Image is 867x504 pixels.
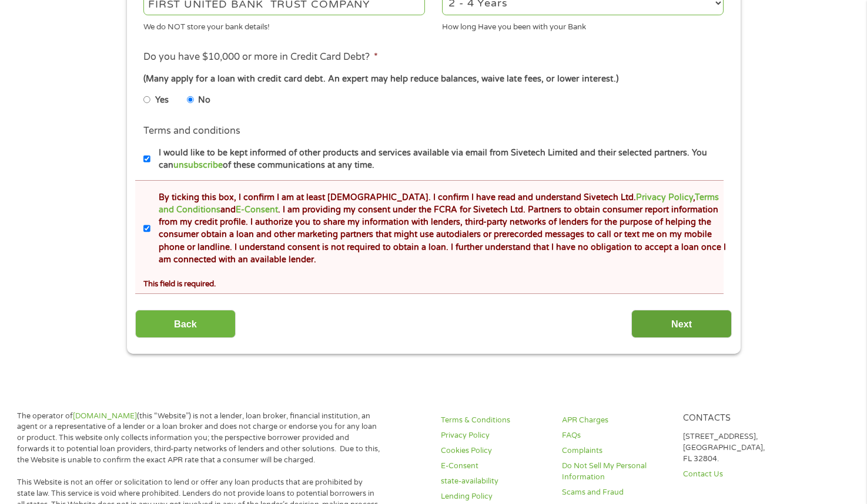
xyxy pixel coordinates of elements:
a: Terms and Conditions [159,192,719,215]
input: Next [631,310,732,339]
label: Do you have $10,000 or more in Credit Card Debt? [143,51,378,63]
label: Terms and conditions [143,125,240,137]
a: [DOMAIN_NAME] [73,411,137,421]
h4: Contacts [683,413,790,424]
a: Lending Policy [441,491,548,502]
a: APR Charges [562,415,669,426]
a: Terms & Conditions [441,415,548,426]
div: We do NOT store your bank details! [143,17,425,33]
a: FAQs [562,430,669,441]
div: (Many apply for a loan with credit card debt. An expert may help reduce balances, waive late fees... [143,73,723,86]
a: Scams and Fraud [562,487,669,498]
label: No [198,94,210,107]
a: Contact Us [683,469,790,480]
a: E-Consent [236,205,278,215]
label: I would like to be kept informed of other products and services available via email from Sivetech... [150,147,727,172]
a: Do Not Sell My Personal Information [562,461,669,483]
a: Complaints [562,445,669,456]
a: Cookies Policy [441,445,548,456]
a: unsubscribe [173,160,223,170]
div: This field is required. [143,274,723,290]
a: Privacy Policy [636,192,693,202]
p: The operator of (this “Website”) is not a lender, loan broker, financial institution, an agent or... [17,411,381,466]
input: Back [135,310,236,339]
a: Privacy Policy [441,430,548,441]
label: Yes [155,94,169,107]
label: By ticking this box, I confirm I am at least [DEMOGRAPHIC_DATA]. I confirm I have read and unders... [150,191,727,266]
p: [STREET_ADDRESS], [GEOGRAPHIC_DATA], FL 32804. [683,431,790,465]
div: How long Have you been with your Bank [442,17,724,33]
a: state-availability [441,476,548,487]
a: E-Consent [441,461,548,472]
